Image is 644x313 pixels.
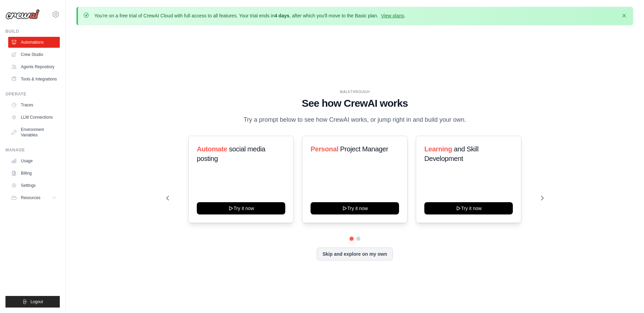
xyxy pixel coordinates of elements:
span: Resources [21,195,40,200]
div: Operate [5,91,60,97]
div: Build [5,29,60,34]
button: Try it now [311,202,399,214]
a: Settings [8,180,60,191]
span: Logout [30,299,43,304]
div: WALKTHROUGH [166,89,544,94]
span: social media posting [197,145,265,162]
a: View plans [381,13,404,18]
a: Automations [8,37,60,48]
span: Project Manager [340,145,388,153]
a: Environment Variables [8,124,60,140]
img: Logo [5,9,40,19]
iframe: Chat Widget [610,280,644,313]
a: Usage [8,155,60,166]
button: Try it now [424,202,513,214]
a: Agents Repository [8,61,60,72]
button: Resources [8,192,60,203]
p: You're on a free trial of CrewAI Cloud with full access to all features. Your trial ends in , aft... [94,12,406,19]
h1: See how CrewAI works [166,97,544,109]
span: Automate [197,145,227,153]
p: Try a prompt below to see how CrewAI works, or jump right in and build your own. [240,115,470,125]
span: Learning [424,145,452,153]
strong: 4 days [274,13,289,18]
a: Tools & Integrations [8,74,60,85]
a: Traces [8,100,60,110]
div: Manage [5,147,60,153]
a: Crew Studio [8,49,60,60]
button: Skip and explore on my own [317,248,393,260]
a: Billing [8,168,60,179]
button: Try it now [197,202,285,214]
a: LLM Connections [8,112,60,123]
span: Personal [311,145,338,153]
button: Logout [5,296,60,308]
